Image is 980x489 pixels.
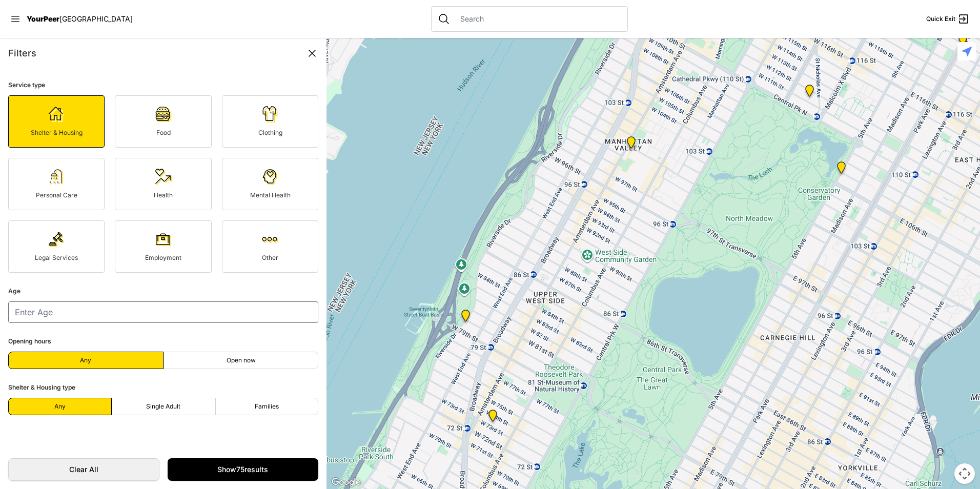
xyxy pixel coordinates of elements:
span: Other [262,254,278,261]
a: Other [222,220,318,273]
span: Any [80,356,91,364]
div: Trinity Lutheran Church [625,136,638,153]
span: Age [8,287,21,295]
span: Mental Health [250,191,291,199]
span: Health [154,191,173,199]
span: Food [156,129,171,136]
span: Open now [227,356,256,364]
span: Any [54,402,66,411]
div: Bailey House, Inc. [956,34,969,50]
a: Clear All [8,458,159,481]
a: Open this area in Google Maps (opens a new window) [329,476,363,489]
a: Show75results [168,458,319,481]
span: Clothing [258,129,282,136]
a: Legal Services [8,220,105,273]
span: Families [255,402,279,411]
span: Personal Care [36,191,77,199]
a: Personal Care [8,158,105,210]
span: Shelter & Housing [31,129,83,136]
span: Opening hours [8,337,51,345]
img: Google [329,476,363,489]
div: 820 MRT Residential Chemical Dependence Treatment Program [803,85,816,101]
a: Shelter & Housing [8,95,105,148]
div: Hamilton Senior Center [486,410,499,426]
a: YourPeer[GEOGRAPHIC_DATA] [27,16,133,22]
a: Quick Exit [926,13,970,25]
span: Service type [8,81,45,89]
span: YourPeer [27,14,59,23]
a: Food [115,95,211,148]
a: Health [115,158,211,210]
button: Map camera controls [954,463,975,484]
input: Search [454,14,621,24]
a: Employment [115,220,211,273]
input: Enter Age [8,301,318,323]
span: Quick Exit [926,15,955,23]
a: Mental Health [222,158,318,210]
span: Single Adult [146,402,180,411]
span: Legal Services [35,254,78,261]
a: Clothing [222,95,318,148]
span: Filters [8,48,36,58]
span: Clear All [19,464,149,475]
div: Administrative Office, No Walk-Ins [459,310,472,326]
span: Shelter & Housing type [8,383,75,391]
span: [GEOGRAPHIC_DATA] [59,14,133,23]
span: Employment [145,254,181,261]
